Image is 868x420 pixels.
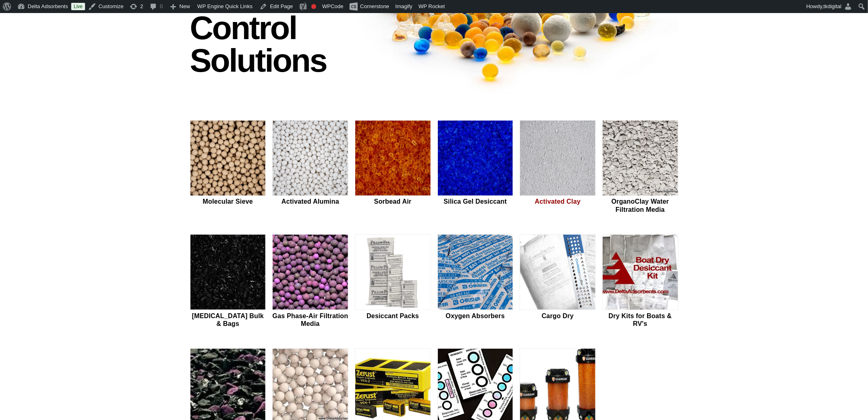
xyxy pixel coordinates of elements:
h2: OrganoClay Water Filtration Media [602,198,678,213]
a: Molecular Sieve [190,120,266,215]
h2: Desiccant Packs [355,312,431,320]
h2: Cargo Dry [520,312,596,320]
div: Focus keyphrase not set [311,4,316,9]
a: [MEDICAL_DATA] Bulk & Bags [190,234,266,329]
a: Silica Gel Desiccant [437,120,514,215]
a: Oxygen Absorbers [437,234,514,329]
h2: Gas Phase-Air Filtration Media [272,312,348,328]
a: Live [71,3,85,10]
h2: [MEDICAL_DATA] Bulk & Bags [190,312,266,328]
a: Sorbead Air [355,120,431,215]
h2: Oxygen Absorbers [437,312,514,320]
h2: Molecular Sieve [190,198,266,205]
a: Gas Phase-Air Filtration Media [272,234,348,329]
a: Desiccant Packs [355,234,431,329]
h2: Sorbead Air [355,198,431,205]
span: tkdigital [824,3,842,9]
h2: Activated Alumina [272,198,348,205]
a: Dry Kits for Boats & RV's [602,234,678,329]
h2: Silica Gel Desiccant [437,198,514,205]
a: Cargo Dry [520,234,596,329]
a: OrganoClay Water Filtration Media [602,120,678,215]
h2: Dry Kits for Boats & RV's [602,312,678,328]
a: Activated Clay [520,120,596,215]
a: Activated Alumina [272,120,348,215]
h2: Activated Clay [520,198,596,205]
